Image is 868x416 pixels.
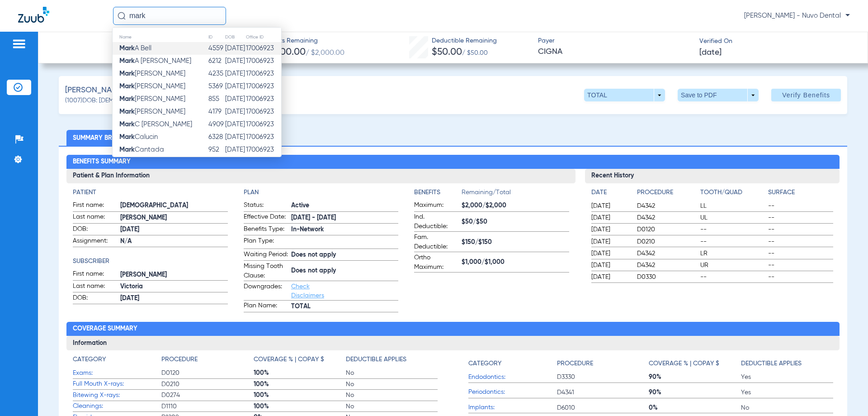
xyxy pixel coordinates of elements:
[649,388,741,397] span: 90%
[161,355,198,364] h4: Procedure
[768,225,833,234] span: --
[700,188,765,197] h4: Tooth/Quad
[244,201,288,211] span: Status:
[208,32,224,42] th: ID
[244,301,288,312] span: Plan Name:
[208,143,224,156] td: 952
[161,391,254,400] span: D0274
[119,57,135,64] strong: Mark
[66,155,839,169] h2: Benefits Summary
[208,67,224,80] td: 4235
[244,188,398,197] h4: Plan
[414,188,462,201] app-breakdown-title: Benefits
[225,143,245,156] td: [DATE]
[73,379,161,389] span: Full Mouth X-rays:
[208,156,224,169] td: 2851
[823,373,868,416] iframe: Chat Widget
[120,237,227,246] span: N/A
[291,225,398,234] span: In-Network
[254,355,346,368] app-breakdown-title: Coverage % | Copay $
[119,83,185,90] span: [PERSON_NAME]
[768,188,833,201] app-breakdown-title: Surface
[637,249,697,258] span: D4342
[225,93,245,105] td: [DATE]
[591,249,629,258] span: [DATE]
[120,270,227,280] span: [PERSON_NAME]
[414,253,458,272] span: Ortho Maximum:
[73,402,161,411] span: Cleanings:
[768,237,833,246] span: --
[468,387,557,397] span: Periodontics:
[225,131,245,143] td: [DATE]
[291,250,398,260] span: Does not apply
[161,355,254,368] app-breakdown-title: Procedure
[73,282,117,292] span: Last name:
[768,261,833,270] span: --
[225,55,245,67] td: [DATE]
[73,269,117,280] span: First name:
[346,355,406,364] h4: Deductible Applies
[557,403,649,412] span: D6010
[245,42,281,55] td: 17006923
[700,201,765,210] span: LL
[161,402,254,411] span: D1110
[306,49,344,57] span: / $2,000.00
[208,80,224,93] td: 5369
[65,96,167,105] span: (1007) DOB: [DEMOGRAPHIC_DATA]
[18,7,49,23] img: Zuub Logo
[744,11,850,20] span: [PERSON_NAME] - Nuvo Dental
[245,143,281,156] td: 17006923
[161,368,254,378] span: D0120
[768,213,833,222] span: --
[700,237,765,246] span: --
[538,36,692,46] span: Payer
[73,212,117,223] span: Last name:
[73,391,161,400] span: Bitewing X-rays:
[119,146,135,153] strong: Mark
[119,70,185,77] span: [PERSON_NAME]
[245,32,281,42] th: Office ID
[768,201,833,210] span: --
[119,96,135,102] strong: Mark
[225,80,245,93] td: [DATE]
[208,93,224,105] td: 855
[768,188,833,197] h4: Surface
[700,261,765,270] span: UR
[73,355,106,364] h4: Category
[261,36,344,46] span: Benefits Remaining
[225,118,245,131] td: [DATE]
[73,355,161,368] app-breakdown-title: Category
[462,201,569,210] span: $2,000/$2,000
[462,50,488,56] span: / $50.00
[225,105,245,118] td: [DATE]
[120,282,227,292] span: Victoria
[432,48,462,57] span: $50.00
[637,273,697,282] span: D0330
[208,118,224,131] td: 4909
[346,380,438,389] span: No
[73,257,227,266] app-breakdown-title: Subscriber
[741,373,833,382] span: Yes
[245,93,281,105] td: 17006923
[591,188,629,197] h4: Date
[649,359,719,368] h4: Coverage % | Copay $
[73,188,227,197] app-breakdown-title: Patient
[254,402,346,411] span: 100%
[119,121,192,128] span: C [PERSON_NAME]
[637,188,697,201] app-breakdown-title: Procedure
[244,236,288,249] span: Plan Type:
[245,118,281,131] td: 17006923
[245,156,281,169] td: 17006923
[120,225,227,234] span: [DATE]
[741,403,833,412] span: No
[225,32,245,42] th: DOB
[291,266,398,276] span: Does not apply
[768,249,833,258] span: --
[244,212,288,223] span: Effective Date:
[113,7,226,25] input: Search for patients
[637,188,697,197] h4: Procedure
[119,57,191,64] span: A [PERSON_NAME]
[254,391,346,400] span: 100%
[591,201,629,210] span: [DATE]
